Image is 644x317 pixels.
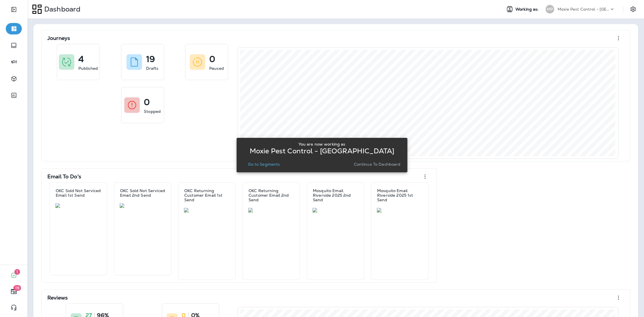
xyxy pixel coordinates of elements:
p: You are now working as [298,142,345,146]
p: Moxie Pest Control - [GEOGRAPHIC_DATA] [250,149,394,153]
span: 19 [13,285,21,291]
button: Go to Segments [246,160,282,168]
img: 20ad117f-09c7-499a-bbf4-eb3d33a7782b.jpg [120,203,166,208]
p: 0 [209,56,215,62]
button: 1 [6,270,22,281]
p: 4 [78,56,84,62]
div: MP [546,5,554,13]
p: Published [78,65,98,71]
p: Moxie Pest Control - [GEOGRAPHIC_DATA] [558,7,609,11]
p: Reviews [47,295,68,301]
img: adce7084-4807-4dd0-ab71-763d3690f44f.jpg [184,208,230,212]
img: 5ee4bad6-10ff-4070-8ee0-78f57274fe85.jpg [55,203,101,208]
button: Continue to Dashboard [352,160,403,168]
p: Stopped [144,109,161,114]
p: Email To Do's [47,174,81,179]
p: Paused [209,65,224,71]
p: OKC Sold Not Serviced Email 1st Send [56,188,101,198]
span: 1 [14,269,20,275]
span: Working as: [515,7,540,12]
button: Expand Sidebar [6,4,22,15]
button: 19 [6,286,22,297]
p: Drafts [146,65,159,71]
button: Settings [628,4,638,14]
p: Go to Segments [248,162,280,167]
p: Journeys [47,35,70,41]
p: Dashboard [42,5,80,13]
p: OKC Returning Customer Email 1st Send [184,188,230,202]
p: 19 [146,56,155,62]
p: 0 [144,99,150,105]
p: OKC Sold Not Serviced Email 2nd Send [120,188,165,198]
p: Continue to Dashboard [354,162,401,167]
